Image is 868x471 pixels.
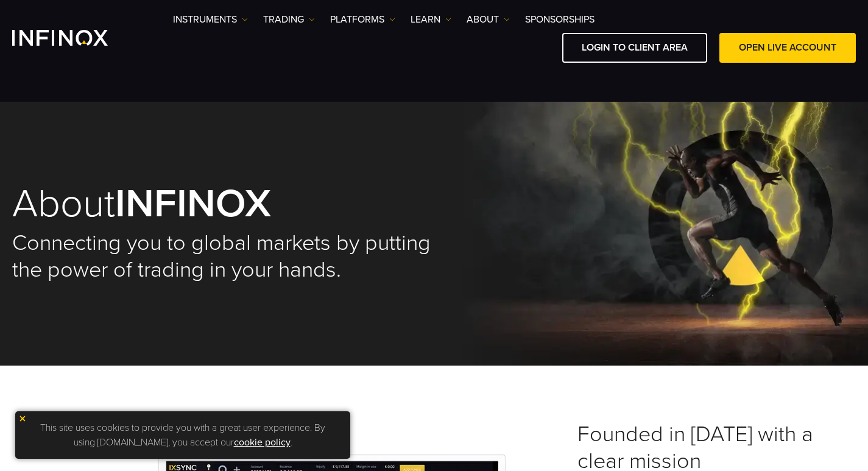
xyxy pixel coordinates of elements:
a: Learn [411,12,451,27]
a: OPEN LIVE ACCOUNT [719,33,856,63]
p: This site uses cookies to provide you with a great user experience. By using [DOMAIN_NAME], you a... [21,417,344,453]
h1: About [12,184,434,224]
a: ABOUT [467,12,510,27]
a: Instruments [173,12,248,27]
a: TRADING [263,12,315,27]
a: INFINOX Logo [12,30,136,46]
strong: INFINOX [115,180,271,228]
img: yellow close icon [18,414,27,423]
h2: Connecting you to global markets by putting the power of trading in your hands. [12,230,434,283]
a: SPONSORSHIPS [525,12,595,27]
a: PLATFORMS [330,12,395,27]
a: cookie policy [234,436,291,448]
a: LOGIN TO CLIENT AREA [562,33,707,63]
